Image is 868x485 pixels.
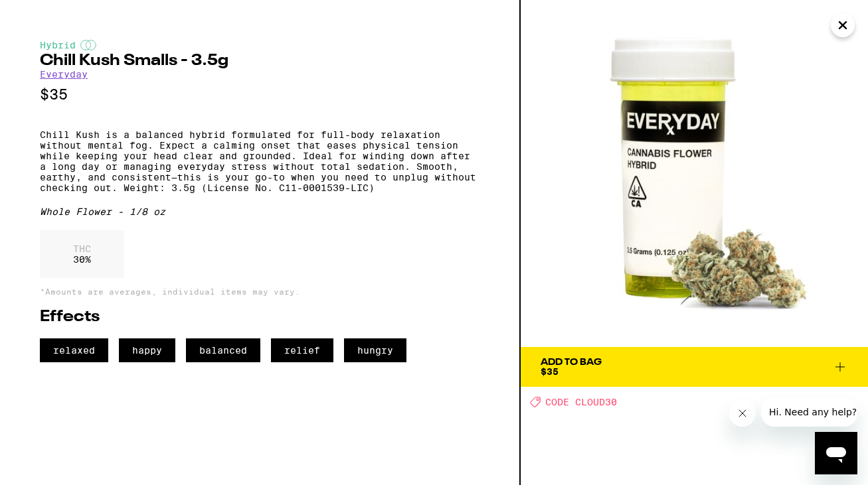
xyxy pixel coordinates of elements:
span: hungry [344,338,406,362]
span: relaxed [40,338,108,362]
span: happy [119,338,175,362]
p: *Amounts are averages, individual items may vary. [40,287,479,296]
span: relief [271,338,333,362]
iframe: Message from company [761,397,857,427]
div: Add To Bag [541,358,602,367]
span: $35 [541,366,559,377]
p: $35 [40,86,479,103]
iframe: Button to launch messaging window [815,432,857,474]
span: CODE CLOUD30 [545,397,617,407]
p: THC [73,243,91,254]
button: Add To Bag$35 [521,347,868,387]
h2: Chill Kush Smalls - 3.5g [40,53,479,69]
div: Whole Flower - 1/8 oz [40,206,479,217]
div: 30 % [40,230,124,278]
h2: Effects [40,309,479,325]
span: balanced [186,338,260,362]
div: Hybrid [40,40,479,50]
p: Chill Kush is a balanced hybrid formulated for full-body relaxation without mental fog. Expect a ... [40,129,479,193]
img: hybridColor.svg [80,40,96,50]
button: Close [831,13,855,37]
iframe: Close message [729,400,756,427]
a: Everyday [40,69,88,80]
